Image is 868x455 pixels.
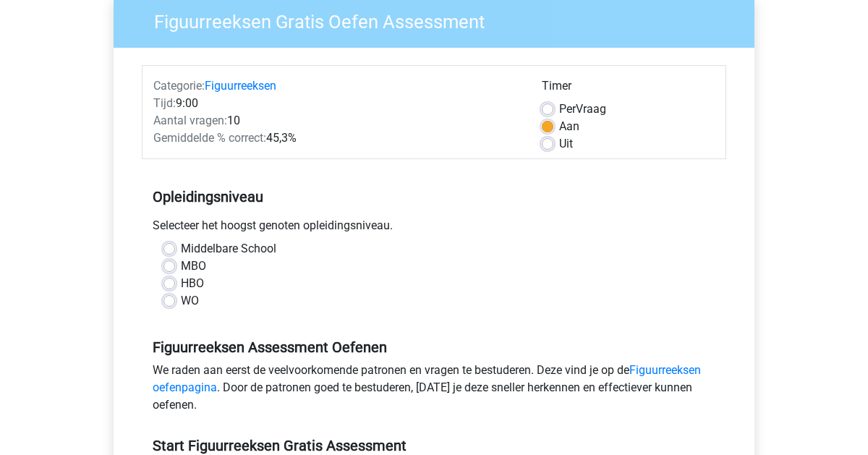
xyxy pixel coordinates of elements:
span: Categorie: [153,79,205,93]
label: HBO [181,275,204,292]
span: Tijd: [153,96,176,110]
h3: Figuurreeksen Gratis Oefen Assessment [137,5,744,33]
span: Per [559,102,576,116]
h5: Figuurreeksen Assessment Oefenen [153,339,715,356]
label: WO [181,292,199,310]
div: Timer [542,77,715,101]
div: Selecteer het hoogst genoten opleidingsniveau. [142,217,726,240]
div: 10 [142,112,531,129]
h5: Opleidingsniveau [153,182,715,211]
h5: Start Figuurreeksen Gratis Assessment [153,437,715,454]
div: 9:00 [142,95,531,112]
label: MBO [181,258,206,275]
label: Aan [559,118,579,135]
span: Aantal vragen: [153,114,227,127]
span: Gemiddelde % correct: [153,131,266,145]
div: We raden aan eerst de veelvoorkomende patronen en vragen te bestuderen. Deze vind je op de . Door... [142,362,726,420]
label: Middelbare School [181,240,276,258]
a: Figuurreeksen [205,79,276,93]
label: Vraag [559,101,606,118]
label: Uit [559,135,573,153]
div: 45,3% [142,129,531,147]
